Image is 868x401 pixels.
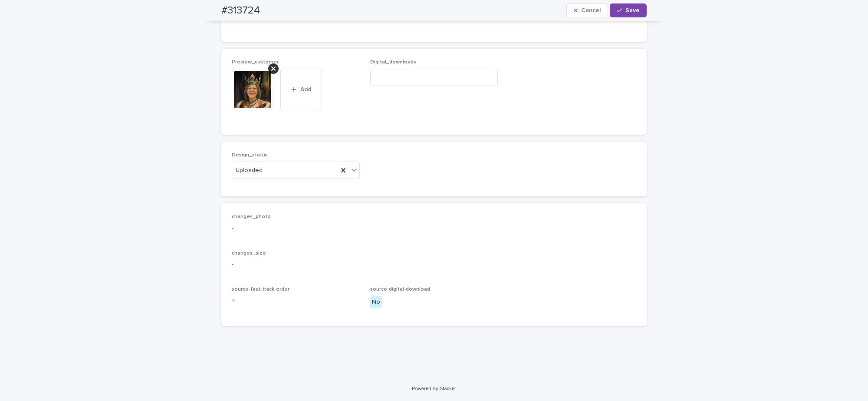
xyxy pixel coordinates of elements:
[370,60,416,65] span: Digital_downloads
[370,287,430,292] span: source-digital-download
[610,3,647,17] button: Save
[370,296,382,308] div: No
[232,214,271,219] span: changes_photo
[232,260,636,269] p: -
[625,7,640,13] span: Save
[236,166,263,175] span: Uploaded
[581,7,601,13] span: Cancel
[221,4,260,17] h2: #313724
[232,251,266,256] span: changes_size
[412,386,456,391] a: Powered By Stacker
[232,152,268,158] span: Design_status
[232,224,636,233] p: -
[232,60,279,65] span: Preview_customer
[300,86,311,93] span: Add
[566,3,608,17] button: Cancel
[280,69,322,110] button: Add
[232,287,289,292] span: source-fast-track-order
